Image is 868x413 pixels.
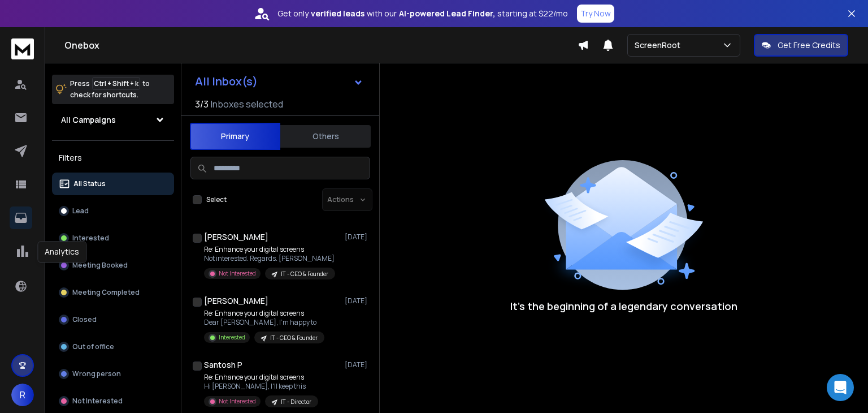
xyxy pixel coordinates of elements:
[778,40,840,51] p: Get Free Credits
[277,8,568,19] p: Get only with our starting at $22/mo
[72,315,97,324] p: Closed
[52,390,174,412] button: Not Interested
[219,333,245,342] p: Interested
[52,335,174,358] button: Out of office
[52,254,174,277] button: Meeting Booked
[345,233,370,242] p: [DATE]
[345,296,370,306] p: [DATE]
[219,269,256,278] p: Not Interested
[206,195,227,204] label: Select
[204,318,324,327] p: Dear [PERSON_NAME], I'm happy to
[204,254,335,263] p: Not interested. Regards. [PERSON_NAME]
[72,288,140,297] p: Meeting Completed
[211,97,283,111] h3: Inboxes selected
[52,308,174,331] button: Closed
[72,369,121,378] p: Wrong person
[280,124,371,149] button: Others
[72,206,89,216] p: Lead
[52,227,174,249] button: Interested
[195,76,258,87] h1: All Inbox(s)
[204,245,335,254] p: Re: Enhance your digital screens
[204,373,318,382] p: Re: Enhance your digital screens
[345,360,370,369] p: [DATE]
[11,384,34,406] button: R
[52,150,174,166] h3: Filters
[635,40,685,51] p: ScreenRoot
[92,77,140,90] span: Ctrl + Shift + k
[204,359,242,371] h1: Santosh P
[186,70,372,93] button: All Inbox(s)
[580,8,611,19] p: Try Now
[72,261,128,270] p: Meeting Booked
[204,382,318,391] p: Hi [PERSON_NAME], I'll keep this
[73,179,106,188] p: All Status
[52,109,174,131] button: All Campaigns
[72,397,123,406] p: Not Interested
[190,123,280,150] button: Primary
[204,231,268,243] h1: [PERSON_NAME]
[52,363,174,385] button: Wrong person
[510,298,737,314] p: It’s the beginning of a legendary conversation
[270,334,318,342] p: IT - CEO & Founder
[72,234,109,243] p: Interested
[577,5,614,23] button: Try Now
[204,295,268,307] h1: [PERSON_NAME]
[827,374,854,401] div: Open Intercom Messenger
[219,397,256,406] p: Not Interested
[37,241,86,263] div: Analytics
[311,8,364,19] strong: verified leads
[61,114,116,126] h1: All Campaigns
[754,34,848,57] button: Get Free Credits
[52,281,174,304] button: Meeting Completed
[64,38,578,52] h1: Onebox
[52,173,174,195] button: All Status
[399,8,495,19] strong: AI-powered Lead Finder,
[204,309,324,318] p: Re: Enhance your digital screens
[281,270,328,278] p: IT - CEO & Founder
[72,342,114,351] p: Out of office
[11,38,34,59] img: logo
[281,398,311,406] p: IT - Director
[52,200,174,222] button: Lead
[70,78,150,101] p: Press to check for shortcuts.
[195,97,209,111] span: 3 / 3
